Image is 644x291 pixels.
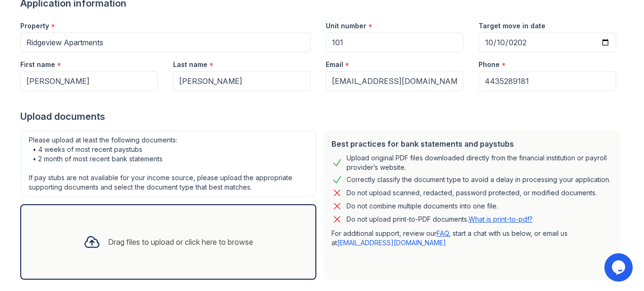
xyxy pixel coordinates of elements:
p: For additional support, review our , start a chat with us below, or email us at [331,229,612,248]
label: Email [326,60,343,69]
label: Phone [479,60,500,69]
div: Drag files to upload or click here to browse [108,236,253,248]
label: Unit number [326,21,366,31]
label: Last name [173,60,207,69]
a: What is print-to-pdf? [469,215,533,223]
label: First name [20,60,55,69]
div: Do not upload scanned, redacted, password protected, or modified documents. [347,187,597,199]
p: Do not upload print-to-PDF documents. [347,215,533,224]
iframe: chat widget [604,253,635,282]
label: Property [20,21,49,31]
a: FAQ [437,229,449,237]
a: [EMAIL_ADDRESS][DOMAIN_NAME] [337,239,446,247]
label: Target move in date [479,21,545,31]
div: Upload documents [20,110,624,123]
div: Do not combine multiple documents into one file. [347,200,498,212]
div: Best practices for bank statements and paystubs [331,138,612,150]
div: Upload original PDF files downloaded directly from the financial institution or payroll provider’... [347,153,612,172]
div: Please upload at least the following documents: • 4 weeks of most recent paystubs • 2 month of mo... [20,131,316,197]
div: Correctly classify the document type to avoid a delay in processing your application. [347,174,611,185]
